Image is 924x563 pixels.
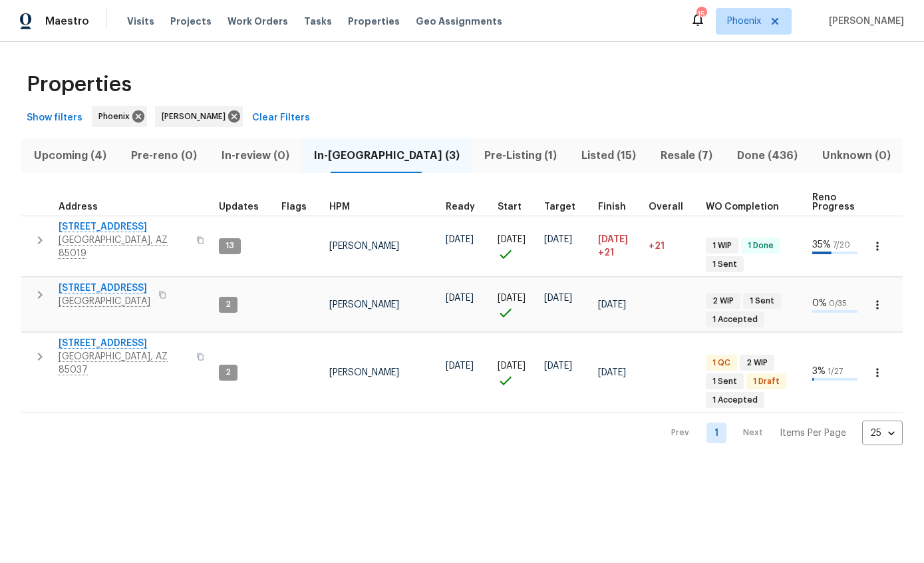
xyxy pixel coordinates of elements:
[309,146,464,165] span: In-[GEOGRAPHIC_DATA] (3)
[598,300,626,309] span: [DATE]
[329,300,399,309] span: [PERSON_NAME]
[492,216,539,277] td: Project started on time
[824,15,904,28] span: [PERSON_NAME]
[220,299,236,310] span: 2
[220,367,236,378] span: 2
[329,242,399,251] span: [PERSON_NAME]
[649,242,665,251] span: +21
[27,78,132,91] span: Properties
[812,240,831,250] span: 35 %
[29,146,110,165] span: Upcoming (4)
[780,427,846,440] p: Items Per Page
[446,293,474,303] span: [DATE]
[732,146,802,165] span: Done (436)
[829,299,847,307] span: 0 / 35
[707,314,763,325] span: 1 Accepted
[92,106,147,127] div: Phoenix
[833,241,850,249] span: 7 / 20
[220,240,239,252] span: 13
[707,376,742,387] span: 1 Sent
[304,17,332,26] span: Tasks
[21,106,88,130] button: Show filters
[59,202,98,212] span: Address
[598,246,614,260] span: +21
[598,368,626,377] span: [DATE]
[812,193,855,212] span: Reno Progress
[659,421,903,445] nav: Pagination Navigation
[155,106,243,127] div: [PERSON_NAME]
[544,202,587,212] div: Target renovation project end date
[127,15,154,28] span: Visits
[217,146,293,165] span: In-review (0)
[544,361,572,371] span: [DATE]
[27,110,82,126] span: Show filters
[98,110,135,123] span: Phoenix
[598,202,638,212] div: Projected renovation finish date
[544,202,575,212] span: Target
[707,259,742,270] span: 1 Sent
[498,235,526,244] span: [DATE]
[446,235,474,244] span: [DATE]
[707,295,739,307] span: 2 WIP
[498,361,526,371] span: [DATE]
[498,202,534,212] div: Actual renovation start date
[744,295,780,307] span: 1 Sent
[649,202,683,212] span: Overall
[696,8,706,21] div: 15
[812,299,827,308] span: 0 %
[649,202,695,212] div: Days past target finish date
[329,202,350,212] span: HPM
[598,235,628,244] span: [DATE]
[480,146,561,165] span: Pre-Listing (1)
[742,240,779,252] span: 1 Done
[707,240,737,252] span: 1 WIP
[45,15,89,28] span: Maestro
[643,216,700,277] td: 21 day(s) past target finish date
[707,395,763,406] span: 1 Accepted
[593,216,643,277] td: Scheduled to finish 21 day(s) late
[162,110,231,123] span: [PERSON_NAME]
[446,361,474,371] span: [DATE]
[544,235,572,244] span: [DATE]
[126,146,201,165] span: Pre-reno (0)
[741,357,773,369] span: 2 WIP
[544,293,572,303] span: [DATE]
[247,106,315,130] button: Clear Filters
[348,15,400,28] span: Properties
[252,110,310,126] span: Clear Filters
[706,202,779,212] span: WO Completion
[492,333,539,413] td: Project started on time
[598,202,626,212] span: Finish
[498,293,526,303] span: [DATE]
[862,416,903,451] div: 25
[170,15,212,28] span: Projects
[219,202,259,212] span: Updates
[228,15,288,28] span: Work Orders
[416,15,502,28] span: Geo Assignments
[828,367,843,375] span: 1 / 27
[329,368,399,377] span: [PERSON_NAME]
[812,367,826,376] span: 3 %
[656,146,716,165] span: Resale (7)
[498,202,522,212] span: Start
[707,357,736,369] span: 1 QC
[281,202,307,212] span: Flags
[577,146,640,165] span: Listed (15)
[706,423,726,443] a: Goto page 1
[446,202,487,212] div: Earliest renovation start date (first business day after COE or Checkout)
[446,202,475,212] span: Ready
[727,15,761,28] span: Phoenix
[748,376,785,387] span: 1 Draft
[818,146,895,165] span: Unknown (0)
[492,278,539,332] td: Project started on time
